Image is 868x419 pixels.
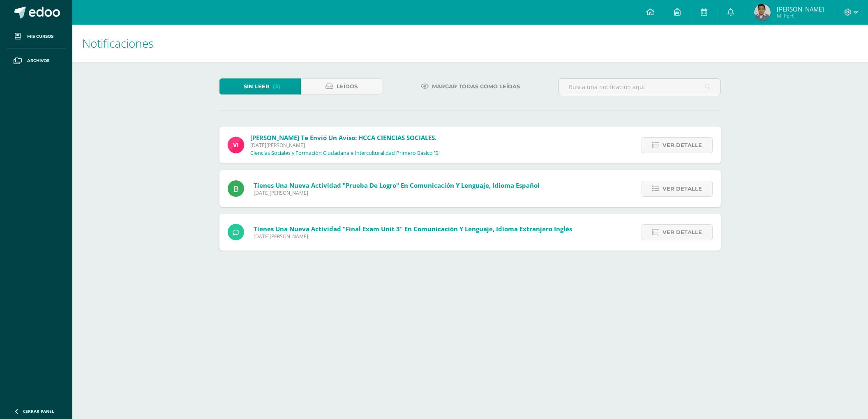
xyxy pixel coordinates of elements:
span: [DATE][PERSON_NAME] [254,189,540,196]
span: [DATE][PERSON_NAME] [254,233,572,240]
img: bd6d0aa147d20350c4821b7c643124fa.png [228,137,244,153]
span: Mi Perfil [777,12,824,19]
span: Cerrar panel [23,408,54,414]
span: Notificaciones [82,35,154,51]
span: Leídos [337,79,358,94]
a: Archivos [7,49,66,73]
span: Ver detalle [663,138,702,153]
span: Archivos [27,58,49,64]
span: [PERSON_NAME] te envió un aviso: HCCA CIENCIAS SOCIALES. [250,134,436,142]
span: Ver detalle [663,181,702,196]
input: Busca una notificación aquí [559,79,720,95]
span: Tienes una nueva actividad "Final Exam Unit 3" En Comunicación y Lenguaje, Idioma Extranjero Inglés [254,225,572,233]
span: [DATE][PERSON_NAME] [250,142,440,149]
span: Mis cursos [27,33,53,40]
img: 9090122ddd464bb4524921a6a18966bf.png [754,4,771,21]
a: Leídos [301,78,382,94]
span: Sin leer [244,79,270,94]
span: Tienes una nueva actividad "Prueba de logro" En Comunicación y Lenguaje, Idioma Español [254,181,540,189]
a: Mis cursos [7,25,66,49]
span: [PERSON_NAME] [777,5,824,13]
p: Ciencias Sociales y Formación Ciudadana e Interculturalidad Primero Básico 'B' [250,150,440,157]
span: Marcar todas como leídas [432,79,520,94]
span: Ver detalle [663,225,702,240]
a: Sin leer(3) [219,78,301,94]
span: (3) [273,79,280,94]
a: Marcar todas como leídas [411,78,530,94]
